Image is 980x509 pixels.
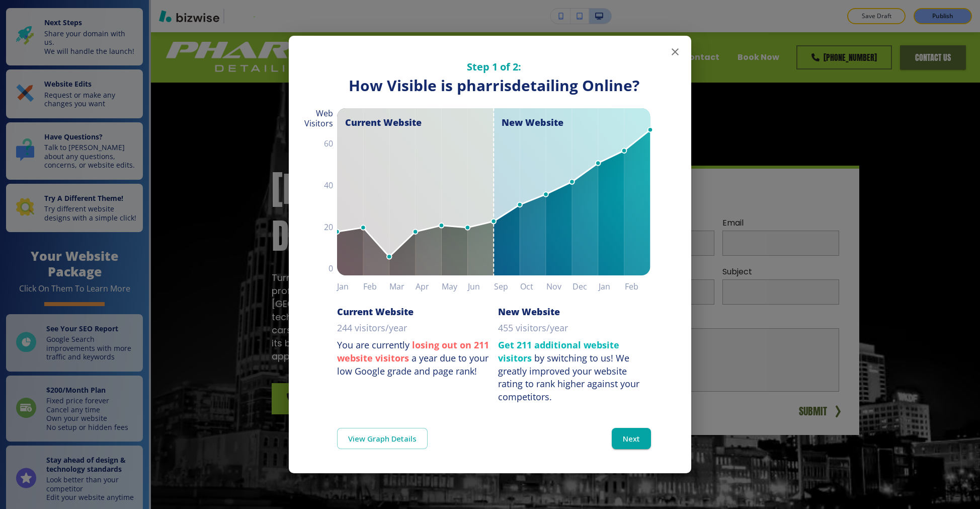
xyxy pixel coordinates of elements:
[599,279,625,294] h6: Jan
[494,279,520,294] h6: Sep
[573,279,599,294] h6: Dec
[337,306,414,318] h6: Current Website
[612,428,651,449] button: Next
[468,279,494,294] h6: Jun
[337,428,428,449] a: View Graph Details
[363,279,389,294] h6: Feb
[498,306,560,318] h6: New Website
[416,279,442,294] h6: Apr
[337,339,490,378] p: You are currently a year due to your low Google grade and page rank!
[498,339,619,364] strong: Get 211 additional website visitors
[520,279,546,294] h6: Oct
[498,352,639,403] div: We greatly improved your website rating to rank higher against your competitors.
[498,322,568,335] p: 455 visitors/year
[625,279,651,294] h6: Feb
[498,339,651,404] p: by switching to us!
[389,279,416,294] h6: Mar
[442,279,468,294] h6: May
[337,322,407,335] p: 244 visitors/year
[337,279,363,294] h6: Jan
[337,339,489,364] strong: losing out on 211 website visitors
[546,279,573,294] h6: Nov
